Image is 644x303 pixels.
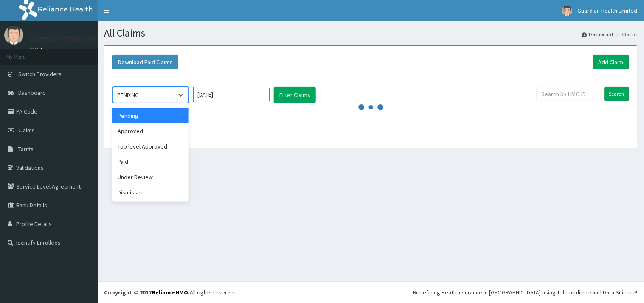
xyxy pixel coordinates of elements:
a: RelianceHMO [152,289,188,296]
button: Download Paid Claims [112,55,178,69]
h1: All Claims [104,28,638,39]
div: Paid [112,154,189,169]
div: Redefining Heath Insurance in [GEOGRAPHIC_DATA] using Telemedicine and Data Science! [413,288,638,297]
li: Claims [614,31,638,38]
div: Pending [112,108,189,123]
p: Guardian Health Limited [30,34,110,42]
div: Under Review [112,169,189,185]
div: Dismissed [112,185,189,200]
strong: Copyright © 2017 . [104,289,190,296]
a: Dashboard [582,31,613,38]
footer: All rights reserved. [98,281,644,303]
input: Search [605,87,629,101]
span: Tariffs [18,145,34,153]
span: Guardian Health Limited [578,7,638,14]
span: Switch Providers [18,70,62,78]
div: Approved [112,123,189,139]
svg: audio-loading [358,94,384,120]
span: Claims [18,126,35,134]
div: Top level Approved [112,139,189,154]
a: Add Claim [593,55,629,69]
span: Dashboard [18,89,46,97]
button: Filter Claims [274,87,316,103]
input: Search by HMO ID [536,87,602,101]
img: User Image [562,6,573,16]
img: User Image [4,26,23,45]
div: PENDING [117,91,139,99]
a: Online [30,46,50,52]
input: Select Month and Year [193,87,270,102]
